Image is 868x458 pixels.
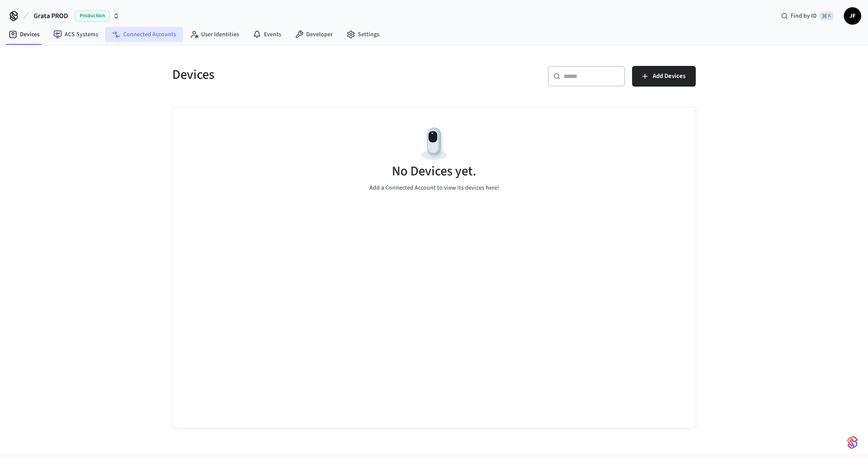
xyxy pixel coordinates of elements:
p: Add a Connected Account to view its devices here! [369,184,499,193]
div: Find by ID⌘ K [774,8,840,24]
a: Events [246,27,288,42]
a: User Identities [183,27,246,42]
h5: No Devices yet. [392,162,476,180]
a: Devices [2,27,46,42]
span: Add Devices [653,71,685,82]
button: Add Devices [632,66,696,87]
span: Grata PROD [34,11,68,21]
a: Developer [288,27,340,42]
span: JF [845,8,860,24]
img: SeamLogoGradient.69752ec5.svg [847,436,858,449]
span: ⌘ K [819,12,834,20]
span: Production [75,10,109,22]
span: Find by ID [790,12,817,20]
img: Devices Empty State [415,125,453,163]
button: JF [844,7,861,25]
a: Settings [340,27,386,42]
a: Connected Accounts [105,27,183,42]
h5: Devices [172,66,429,84]
a: ACS Systems [46,27,105,42]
